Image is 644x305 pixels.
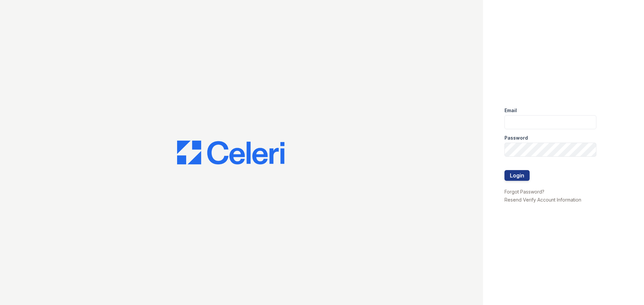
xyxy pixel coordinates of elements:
[504,135,528,141] label: Password
[504,107,517,114] label: Email
[504,189,544,195] a: Forgot Password?
[504,170,530,181] button: Login
[504,197,581,203] a: Resend Verify Account Information
[177,141,284,165] img: CE_Logo_Blue-a8612792a0a2168367f1c8372b55b34899dd931a85d93a1a3d3e32e68fde9ad4.png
